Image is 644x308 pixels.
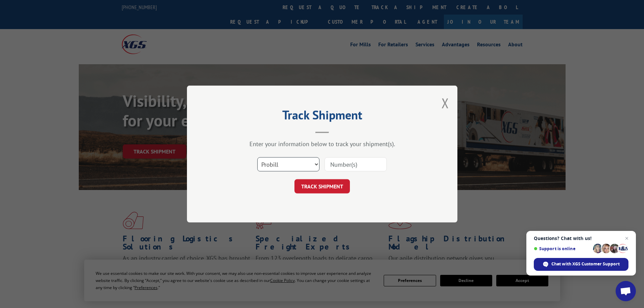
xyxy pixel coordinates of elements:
[534,258,628,271] div: Chat with XGS Customer Support
[221,140,424,148] div: Enter your information below to track your shipment(s).
[551,261,620,267] span: Chat with XGS Customer Support
[534,246,591,251] span: Support is online
[294,179,350,193] button: TRACK SHIPMENT
[221,110,424,123] h2: Track Shipment
[623,234,631,242] span: Close chat
[325,157,387,171] input: Number(s)
[616,281,636,301] div: Open chat
[534,236,628,241] span: Questions? Chat with us!
[442,94,449,112] button: Close modal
